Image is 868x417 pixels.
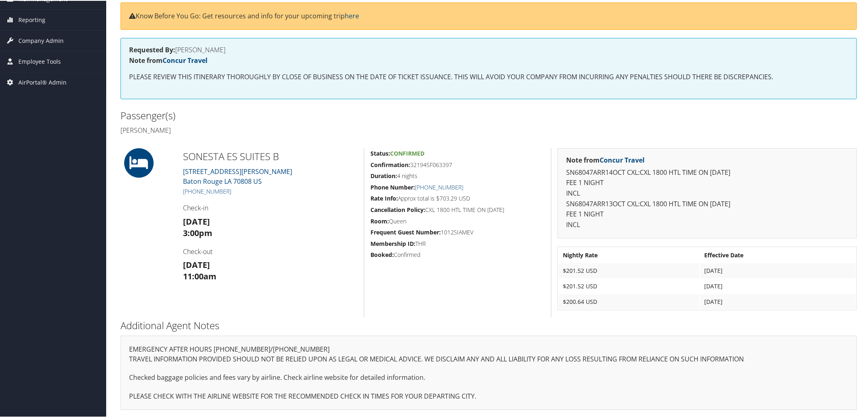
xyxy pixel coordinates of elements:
[183,166,292,185] a: [STREET_ADDRESS][PERSON_NAME]Baton Rouge LA 70808 US
[129,353,848,364] p: TRAVEL INFORMATION PROVIDED SHOULD NOT BE RELIED UPON AS LEGAL OR MEDICAL ADVICE. WE DISCLAIM ANY...
[18,51,61,71] span: Employee Tools
[370,239,415,247] strong: Membership ID:
[415,183,463,190] a: [PHONE_NUMBER]
[370,250,394,258] strong: Booked:
[559,294,699,308] td: $200.64 USD
[183,259,210,270] strong: [DATE]
[129,71,848,82] p: PLEASE REVIEW THIS ITINERARY THOROUGHLY BY CLOSE OF BUSINESS ON THE DATE OF TICKET ISSUANCE. THIS...
[183,149,358,163] h2: SONESTA ES SUITES B
[370,149,390,156] strong: Status:
[370,194,398,201] strong: Rate Info:
[183,246,358,255] h4: Check-out
[559,247,699,262] th: Nightly Rate
[370,171,397,179] strong: Duration:
[129,45,175,54] strong: Requested By:
[120,318,857,332] h2: Additional Agent Notes
[120,108,483,122] h2: Passenger(s)
[559,278,699,293] td: $201.52 USD
[559,263,699,277] td: $201.52 USD
[345,11,359,20] a: here
[370,227,441,235] strong: Frequent Guest Number:
[370,216,389,224] strong: Room:
[701,247,856,262] th: Effective Date
[18,71,67,92] span: AirPortal® Admin
[183,215,210,226] strong: [DATE]
[129,372,848,382] p: Checked baggage policies and fees vary by airline. Check airline website for detailed information.
[163,55,208,64] a: Concur Travel
[370,205,545,213] h5: CXL 1800 HTL TIME ON [DATE]
[370,205,425,213] strong: Cancellation Policy:
[566,167,848,230] p: SN68047ARR14OCT CXL:CXL 1800 HTL TIME ON [DATE] FEE 1 NIGHT INCL SN68047ARR13OCT CXL:CXL 1800 HTL...
[600,155,645,164] a: Concur Travel
[390,149,424,156] span: Confirmed
[370,194,545,202] h5: Approx total is $703.29 USD
[701,278,856,293] td: [DATE]
[18,30,64,50] span: Company Admin
[129,10,848,21] p: Know Before You Go: Get resources and info for your upcoming trip
[129,55,208,64] strong: Note from
[370,160,545,168] h5: 32194SF063397
[18,9,45,29] span: Reporting
[370,216,545,225] h5: Queen
[566,155,645,164] strong: Note from
[183,270,216,281] strong: 11:00am
[370,239,545,247] h5: THR
[120,125,483,134] h4: [PERSON_NAME]
[701,263,856,277] td: [DATE]
[183,203,358,212] h4: Check-in
[129,390,848,401] p: PLEASE CHECK WITH THE AIRLINE WEBSITE FOR THE RECOMMENDED CHECK IN TIMES FOR YOUR DEPARTING CITY.
[370,183,415,190] strong: Phone Number:
[183,227,212,238] strong: 3:00pm
[129,46,848,52] h4: [PERSON_NAME]
[120,335,857,410] div: EMERGENCY AFTER HOURS [PHONE_NUMBER]/[PHONE_NUMBER]
[370,227,545,236] h5: 1012SIAMEV
[370,160,410,168] strong: Confirmation:
[701,294,856,308] td: [DATE]
[370,171,545,179] h5: 4 nights
[183,187,231,194] a: [PHONE_NUMBER]
[370,250,545,258] h5: Confirmed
